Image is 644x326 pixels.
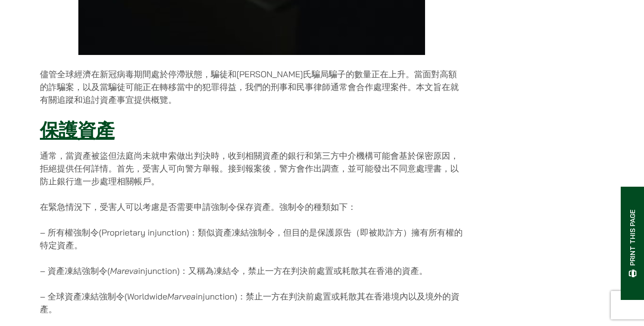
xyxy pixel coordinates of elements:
[40,118,96,143] u: 保護資
[110,265,138,276] em: Mareva
[96,118,114,143] u: 產
[40,226,463,252] p: – 所有權強制令(Proprietary injunction)：類似資產凍結強制令，但目的是保護原告（即被欺詐方）擁有所有權的特定資產。
[167,291,196,302] em: Marvea
[40,200,463,213] p: 在緊急情況下，受害人可以考慮是否需要申請強制令保存資產。強制令的種類如下：
[40,290,463,316] p: – 全球資產凍結強制令(Worldwide injunction)：禁止一方在判決前處置或耗散其在香港境內以及境外的資產。
[40,149,463,188] p: 通常，當資產被盜但法庭尚未就申索做出判決時，收到相關資產的銀行和第三方中介機構可能會基於保密原因，拒絕提供任何詳情。首先，受害人可向警方舉報。接到報案後，警方會作出調查，並可能發出不同意處理書，...
[40,264,463,277] p: – 資產凍結強制令( injunction)：又稱為凍結令，禁止一方在判決前處置或耗散其在香港的資產。
[40,68,463,106] p: 儘管全球經濟在新冠病毒期間處於停滯狀態，騙徒和[PERSON_NAME]氏騙局騙子的數量正在上升。當面對高額的詐騙案，以及當騙徒可能正在轉移當中的犯罪得益，我們的刑事和民事律師通常會合作處理案件...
